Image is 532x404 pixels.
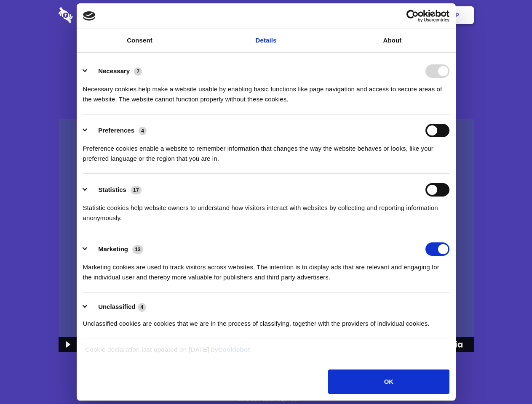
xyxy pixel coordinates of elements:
div: Marketing cookies are used to track visitors across websites. The intention is to display ads tha... [83,256,449,282]
div: Statistic cookies help website owners to understand how visitors interact with websites by collec... [83,197,449,223]
img: Sharesecret [59,119,474,352]
button: Unclassified (4) [83,302,151,312]
div: Unclassified cookies are cookies that we are in the process of classifying, together with the pro... [83,312,449,329]
label: Necessary [98,67,130,74]
h1: Eliminate Slack Data Loss. [59,38,474,68]
label: Preferences [98,127,134,134]
button: Statistics (17) [83,183,147,197]
button: Necessary (7) [83,64,147,78]
h4: Auto-redaction of sensitive data, encrypted data sharing and self-destructing private chats. Shar... [59,77,474,104]
span: 4 [138,303,146,311]
button: Play Video [59,337,76,352]
button: Preferences (4) [83,124,152,137]
div: Necessary cookies help make a website usable by enabling basic functions like page navigation and... [83,78,449,104]
a: Usercentrics Cookiebot - opens in a new window [376,10,449,22]
span: 7 [134,67,142,76]
label: Statistics [98,186,126,193]
button: Marketing (13) [83,242,149,256]
a: Login [382,2,419,28]
span: 4 [139,127,147,135]
label: Marketing [98,245,128,252]
a: Pricing [247,2,284,28]
a: Cookiebot [218,346,250,353]
span: 17 [131,186,142,194]
div: Preference cookies enable a website to remember information that changes the way the website beha... [83,137,449,164]
a: Consent [77,29,203,52]
a: Details [203,29,329,52]
button: OK [328,369,449,394]
img: logo [83,11,96,21]
div: Cookie declaration last updated on [DATE] by [79,345,453,361]
img: logo-wordmark-white-trans-d4663122ce5f474addd5e946df7df03e33cb6a1c49d2221995e7729f52c070b2.svg [59,7,131,23]
a: About [329,29,456,52]
a: Contact [342,2,380,28]
iframe: Drift Widget Chat Controller [490,362,522,394]
span: 13 [132,245,143,254]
